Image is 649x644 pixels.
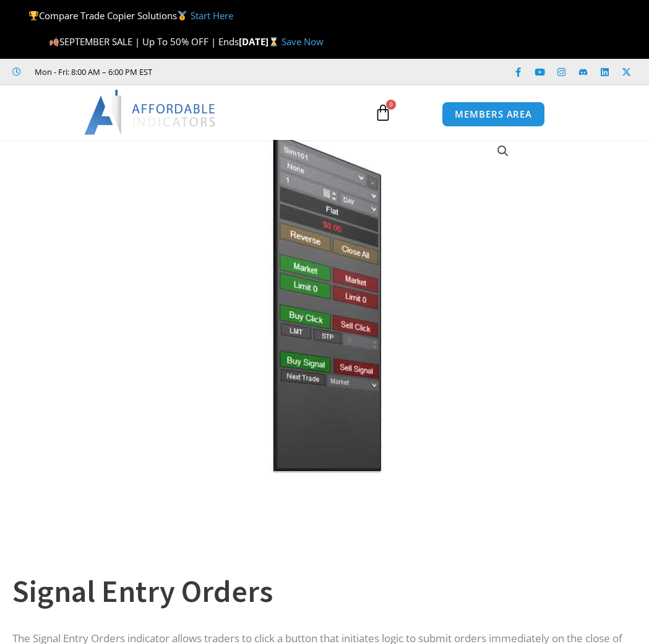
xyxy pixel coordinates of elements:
[386,100,396,110] span: 0
[32,64,152,79] span: Mon - Fri: 8:00 AM – 6:00 PM EST
[492,140,514,162] a: View full-screen image gallery
[158,66,344,78] iframe: Customer reviews powered by Trustpilot
[282,35,324,48] a: Save Now
[28,9,233,22] span: Compare Trade Copier Solutions
[356,95,410,131] a: 0
[48,35,238,48] span: SEPTEMBER SALE | Up To 50% OFF | Ends
[12,570,624,613] h1: Signal Entry Orders
[49,37,59,46] img: 🍂
[126,131,523,473] img: SignalEntryOrders
[442,102,545,127] a: MEMBERS AREA
[29,11,38,20] img: 🏆
[178,11,187,20] img: 🥇
[84,90,217,134] img: LogoAI
[455,110,532,119] span: MEMBERS AREA
[269,37,278,46] img: ⌛
[191,9,233,22] a: Start Here
[239,35,282,48] strong: [DATE]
